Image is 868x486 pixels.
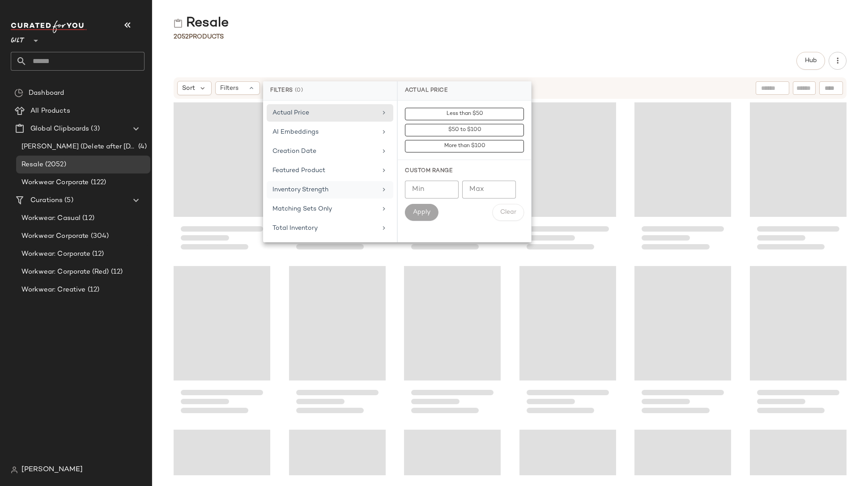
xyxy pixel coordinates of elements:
span: (2052) [43,160,66,170]
span: (304) [89,231,109,241]
span: 2052 [174,34,189,40]
span: Less than $50 [446,111,483,117]
div: Loading... [750,101,847,258]
div: Loading... [404,265,501,421]
span: $50 to $100 [448,127,481,133]
span: (12) [109,267,123,277]
span: All Products [30,106,70,116]
div: Loading... [634,101,731,258]
span: Filters [220,84,238,93]
div: Products [174,32,224,42]
span: Workwear: Creative [21,285,86,295]
span: (12) [90,249,104,259]
span: Workwear Corporate [21,177,89,188]
span: (12) [86,285,100,295]
div: Loading... [519,101,616,258]
span: Sort [182,84,195,93]
span: Gilt [11,30,25,46]
span: (5) [63,195,73,206]
span: More than $100 [444,143,485,149]
img: cfy_white_logo.C9jOOHJF.svg [11,21,87,33]
img: svg%3e [11,466,18,473]
span: [PERSON_NAME] (Delete after [DATE]) [21,142,136,152]
span: (122) [89,177,106,188]
span: Curations [30,195,63,206]
div: Loading... [174,265,270,421]
div: Filters [263,81,397,101]
span: Workwear: Corporate [21,249,90,259]
span: Workwear: Casual [21,213,81,224]
span: Global Clipboards [30,124,89,134]
div: Creation Date [272,147,377,156]
span: Dashboard [29,88,64,98]
div: AI Embeddings [272,127,377,137]
div: Loading... [289,265,386,421]
span: Resale [21,160,43,170]
div: Resale [174,14,229,32]
button: More than $100 [405,140,524,152]
span: (4) [136,142,147,152]
div: Actual Price [272,108,377,118]
div: Inventory Strength [272,185,377,194]
span: [PERSON_NAME] [21,465,83,475]
div: Custom Range [405,167,524,175]
div: Loading... [634,265,731,421]
img: svg%3e [174,19,183,28]
div: Total Inventory [272,224,377,233]
button: Less than $50 [405,108,524,120]
span: Hub [804,57,817,64]
button: $50 to $100 [405,124,524,136]
button: Hub [796,52,825,70]
img: svg%3e [14,89,23,97]
div: Loading... [750,265,847,421]
span: (3) [89,124,99,134]
span: (0) [295,87,303,95]
span: Workwear: Corporate (Red) [21,267,109,277]
span: Workwear Corporate [21,231,89,241]
div: Actual Price [398,81,531,101]
div: Loading... [174,101,270,258]
div: Loading... [519,265,616,421]
span: (12) [81,213,94,224]
div: Matching Sets Only [272,204,377,214]
div: Featured Product [272,166,377,175]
